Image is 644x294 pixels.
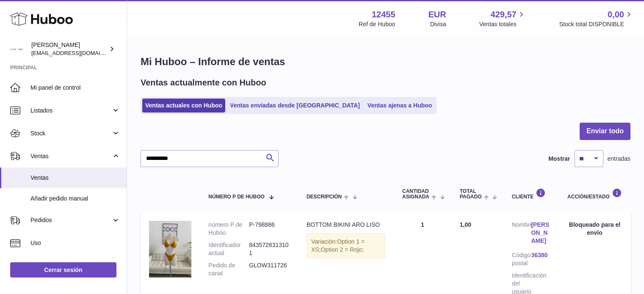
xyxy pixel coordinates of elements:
[208,261,249,278] dt: Pedido de canal
[567,221,622,237] div: Bloqueado para el envío
[31,41,108,57] div: [PERSON_NAME]
[608,9,624,20] span: 0,00
[141,77,266,88] h2: Ventas actualmente con Huboo
[608,155,630,163] span: entradas
[430,20,446,28] div: Divisa
[30,84,120,92] span: Mi panel de control
[460,189,482,200] span: Total pagado
[359,20,395,28] div: Ref de Huboo
[512,221,531,247] dt: Nombre
[307,194,342,200] span: Descripción
[10,262,116,278] a: Cerrar sesión
[365,99,435,113] a: Ventas ajenas a Huboo
[30,152,111,160] span: Ventas
[30,216,111,224] span: Pedidos
[321,246,364,253] span: Option 2 = Rojo;
[307,221,385,229] div: BOTTOM BIKINI ARO LISO
[307,233,385,258] div: Variación:
[30,129,111,137] span: Stock
[491,9,517,20] span: 429,57
[149,221,191,277] img: 9725.jpg
[559,20,634,28] span: Stock total DISPONIBLE
[208,194,264,200] span: número P de Huboo
[249,221,290,237] dd: P-798886
[512,251,531,267] dt: Código postal
[31,49,124,56] span: [EMAIL_ADDRESS][DOMAIN_NAME]
[372,9,395,20] strong: 12455
[208,221,249,237] dt: número P de Huboo
[311,238,365,253] span: Option 1 = XS;
[559,9,634,28] a: 0,00 Stock total DISPONIBLE
[249,261,290,278] dd: GLOW311726
[548,155,570,163] label: Mostrar
[531,251,550,259] a: 36380
[567,188,622,200] div: Acción/Estado
[30,239,120,247] span: Uso
[428,9,446,20] strong: EUR
[512,188,550,200] div: Cliente
[30,174,120,182] span: Ventas
[142,99,225,113] a: Ventas actuales con Huboo
[531,221,550,245] a: [PERSON_NAME]
[208,241,249,257] dt: Identificador actual
[249,241,290,257] dd: 8435728313101
[460,221,471,228] span: 1,00
[479,9,526,28] a: 429,57 Ventas totales
[402,189,429,200] span: Cantidad ASIGNADA
[30,195,120,203] span: Añadir pedido manual
[227,99,363,113] a: Ventas enviadas desde [GEOGRAPHIC_DATA]
[30,107,111,115] span: Listados
[580,123,630,140] button: Enviar todo
[479,20,526,28] span: Ventas totales
[10,43,23,55] img: pedidos@glowrias.com
[141,55,630,69] h1: Mi Huboo – Informe de ventas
